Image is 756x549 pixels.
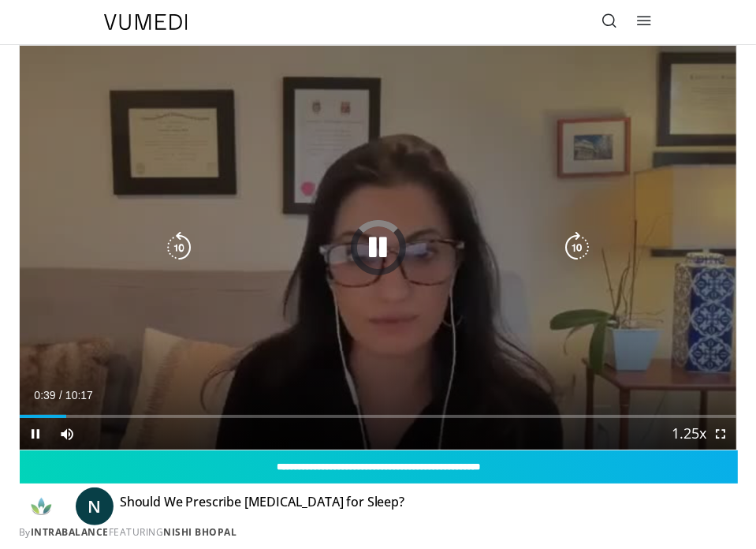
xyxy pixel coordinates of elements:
[20,415,736,418] div: Progress Bar
[20,418,51,450] button: Pause
[673,418,705,450] button: Playback Rate
[31,525,109,539] a: IntraBalance
[59,389,62,401] span: /
[19,494,63,519] img: IntraBalance
[705,418,736,450] button: Fullscreen
[164,525,237,539] a: Nishi Bhopal
[104,14,188,30] img: VuMedi Logo
[76,487,114,525] a: N
[51,418,83,450] button: Mute
[19,525,737,540] div: By FEATURING
[34,389,55,401] span: 0:39
[20,46,736,450] video-js: Video Player
[65,389,93,401] span: 10:17
[120,494,404,519] h4: Should We Prescribe [MEDICAL_DATA] for Sleep?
